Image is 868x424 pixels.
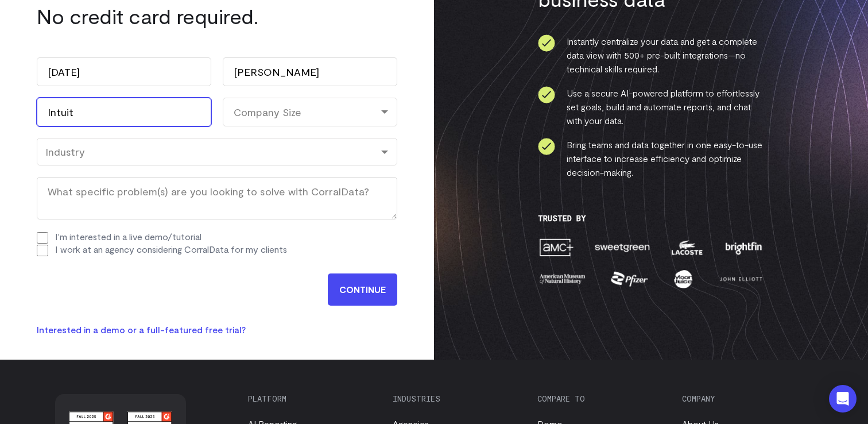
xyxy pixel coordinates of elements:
[538,86,765,128] li: Use a secure AI-powered platform to effortlessly set goals, build and automate reports, and chat ...
[37,98,211,126] input: Company Name
[55,231,201,242] label: I'm interested in a live demo/tutorial
[393,394,518,403] h3: Industries
[537,394,662,403] h3: Compare to
[682,394,807,403] h3: Company
[829,385,857,413] div: Open Intercom Messenger
[328,273,397,306] input: CONTINUE
[37,324,246,335] a: Interested in a demo or a full-featured free trial?
[538,214,765,223] h3: Trusted By
[45,145,389,158] div: Industry
[223,98,397,126] div: Company Size
[37,57,211,86] input: First Name
[55,244,287,255] label: I work at an agency considering CorralData for my clients
[538,34,765,76] li: Instantly centralize your data and get a complete data view with 500+ pre-built integrations—no t...
[223,57,397,86] input: Last Name
[538,138,765,179] li: Bring teams and data together in one easy-to-use interface to increase efficiency and optimize de...
[248,394,373,403] h3: Platform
